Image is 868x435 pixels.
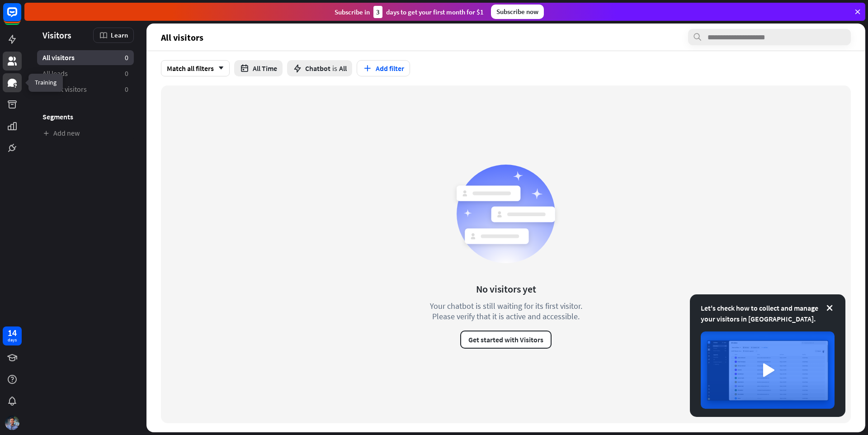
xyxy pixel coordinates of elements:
button: All Time [234,60,283,76]
div: Subscribe now [491,5,544,19]
a: Add new [37,126,134,141]
aside: 0 [125,85,128,94]
div: Let's check how to collect and manage your visitors in [GEOGRAPHIC_DATA]. [701,303,835,324]
span: is [332,64,337,73]
span: All visitors [161,32,203,43]
span: All visitors [42,53,75,62]
button: Add filter [357,60,410,76]
span: Visitors [42,30,71,40]
a: Recent visitors 0 [37,82,134,97]
div: No visitors yet [476,283,536,295]
button: Get started with Visitors [460,331,552,349]
div: 3 [373,6,382,18]
span: Recent visitors [42,85,87,94]
aside: 0 [125,69,128,78]
a: All leads 0 [37,66,134,81]
h3: Segments [37,112,134,121]
div: 14 [8,329,17,337]
span: All leads [42,69,68,78]
span: All [339,64,347,73]
a: 14 days [3,326,22,345]
span: Chatbot [305,64,330,73]
div: Your chatbot is still waiting for its first visitor. Please verify that it is active and accessible. [413,301,599,322]
div: days [8,337,17,343]
aside: 0 [125,53,128,62]
i: arrow_down [214,66,224,71]
img: image [701,331,835,409]
div: Match all filters [161,60,230,76]
div: Subscribe in days to get your first month for $1 [335,6,484,18]
button: Open LiveChat chat widget [7,4,34,31]
span: Learn [111,31,128,39]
